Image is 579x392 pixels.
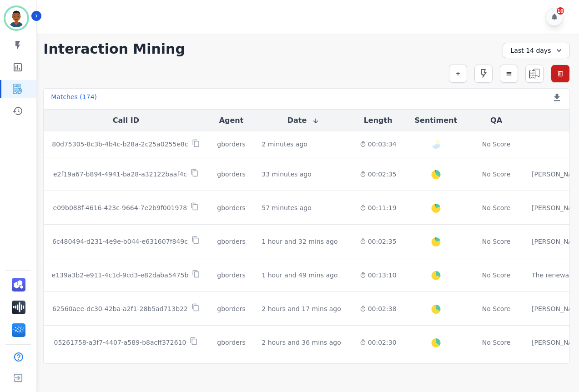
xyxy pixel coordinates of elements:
div: gborders [216,237,247,246]
div: 57 minutes ago [262,203,311,212]
div: No Score [482,237,511,246]
div: 00:03:34 [360,140,397,149]
div: 00:11:19 [360,203,397,212]
button: Date [287,115,320,126]
div: No Score [482,203,511,212]
div: No Score [482,170,511,179]
div: 00:02:30 [360,338,397,347]
div: gborders [216,203,247,212]
p: 6c480494-d231-4e9e-b044-e631607f849c [52,237,188,246]
div: Matches ( 174 ) [51,92,97,105]
div: 00:02:35 [360,237,397,246]
div: No Score [482,140,511,149]
div: 2 hours and 36 mins ago [262,338,341,347]
button: QA [490,115,502,126]
div: gborders [216,170,247,179]
button: Call ID [113,115,139,126]
p: 80d75305-8c3b-4b4c-b28a-2c25a0255e8c [52,140,188,149]
div: 10 [557,7,564,15]
div: gborders [216,304,247,313]
p: 05261758-a3f7-4407-a589-b8acff372610 [54,338,186,347]
div: gborders [216,338,247,347]
div: 00:02:35 [360,170,397,179]
img: Bordered avatar [5,7,27,29]
div: 00:02:38 [360,304,397,313]
div: 2 minutes ago [262,140,307,149]
div: 2 hours and 17 mins ago [262,304,341,313]
div: 33 minutes ago [262,170,311,179]
div: 1 hour and 49 mins ago [262,271,337,280]
p: e09b088f-4616-423c-9664-7e2b9f001978 [53,203,187,212]
div: No Score [482,304,511,313]
div: 1 hour and 32 mins ago [262,237,337,246]
div: 00:13:10 [360,271,397,280]
p: e139a3b2-e911-4c1d-9cd3-e82daba5475b [52,271,189,280]
div: gborders [216,271,247,280]
div: No Score [482,338,511,347]
p: 62560aee-dc30-42ba-a2f1-28b5ad713b22 [52,304,188,313]
button: Length [364,115,393,126]
p: e2f19a67-b894-4941-ba28-a32122baaf4c [53,170,187,179]
div: gborders [216,140,247,149]
div: No Score [482,271,511,280]
h1: Interaction Mining [43,41,185,57]
button: Sentiment [415,115,457,126]
div: Last 14 days [503,43,570,58]
button: Agent [219,115,244,126]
